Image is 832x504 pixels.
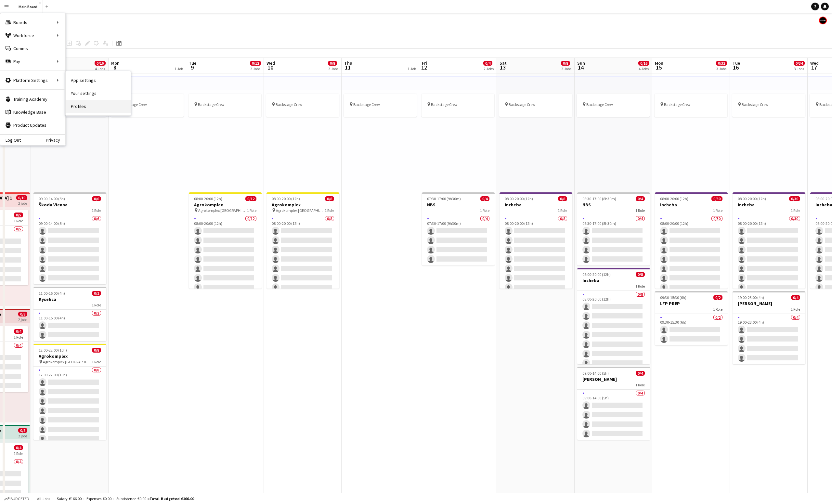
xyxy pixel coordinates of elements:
[499,94,572,117] app-job-card: Backstage Crew
[95,61,106,66] span: 0/16
[18,317,27,322] div: 2 jobs
[422,215,495,265] app-card-role: 0/407:30-17:00 (9h30m)
[577,192,650,265] div: 08:30-17:00 (8h30m)0/4NBS1 Role0/408:30-17:00 (8h30m)
[13,0,43,13] button: Main Board
[582,371,609,376] span: 09:00-14:00 (5h)
[577,268,650,364] app-job-card: 08:00-20:00 (12h)0/8Incheba1 Role0/808:00-20:00 (12h)
[577,291,650,379] app-card-role: 0/808:00-20:00 (12h)
[66,87,131,100] a: Your settings
[276,208,325,213] span: Agrokomplex [GEOGRAPHIC_DATA]
[0,119,65,132] a: Product Updates
[422,60,427,66] span: Fri
[14,445,23,450] span: 0/4
[3,495,30,502] button: Budgeted
[711,196,722,201] span: 0/30
[266,192,339,289] app-job-card: 08:00-20:00 (12h)0/8Agrokomplex Agrokomplex [GEOGRAPHIC_DATA]1 Role0/808:00-20:00 (12h)
[266,215,339,303] app-card-role: 0/808:00-20:00 (12h)
[558,196,567,201] span: 0/8
[39,196,65,201] span: 09:00-14:00 (5h)
[655,291,728,345] app-job-card: 09:30-15:30 (6h)0/2LFP PREP1 Role0/209:30-15:30 (6h)
[577,376,650,382] h3: [PERSON_NAME]
[353,102,380,107] span: Backstage Crew
[483,61,492,66] span: 0/4
[577,94,650,117] app-job-card: Backstage Crew
[189,202,262,208] h3: Agrokomplex
[558,208,567,213] span: 1 Role
[577,390,650,440] app-card-role: 0/409:00-14:00 (5h)
[422,202,495,208] h3: NBS
[408,66,416,71] div: 1 Job
[738,196,766,201] span: 08:00-20:00 (12h)
[713,307,722,312] span: 1 Role
[33,202,106,208] h3: Škoda Vienna
[733,60,740,66] span: Tue
[272,196,300,201] span: 08:00-20:00 (12h)
[655,60,663,66] span: Mon
[733,202,805,208] h3: Incheba
[586,102,613,107] span: Backstage Crew
[33,367,106,455] app-card-role: 0/812:00-22:00 (10h)
[14,451,23,456] span: 1 Role
[636,371,645,376] span: 0/4
[149,496,194,501] span: Total Budgeted €166.00
[582,196,616,201] span: 08:30-17:00 (8h30m)
[245,196,256,201] span: 0/12
[635,284,645,289] span: 1 Role
[791,295,800,300] span: 0/4
[484,66,494,71] div: 2 Jobs
[33,192,106,284] div: 09:00-14:00 (5h)0/6Škoda Vienna1 Role0/609:00-14:00 (5h)
[0,93,65,106] a: Training Academy
[189,192,262,289] div: 08:00-20:00 (12h)0/12Agrokomplex Agrokomplex [GEOGRAPHIC_DATA]1 Role0/1208:00-20:00 (12h)
[713,208,722,213] span: 1 Role
[733,314,805,364] app-card-role: 0/419:00-23:00 (4h)
[92,359,101,364] span: 1 Role
[344,94,417,117] div: Backstage Crew
[480,196,489,201] span: 0/4
[18,428,27,433] span: 0/8
[500,202,572,208] h3: Incheba
[509,102,535,107] span: Backstage Crew
[500,192,572,289] div: 08:00-20:00 (12h)0/8Incheba1 Role0/808:00-20:00 (12h)
[577,367,650,440] app-job-card: 09:00-14:00 (5h)0/4[PERSON_NAME]1 Role0/409:00-14:00 (5h)
[561,66,571,71] div: 2 Jobs
[422,192,495,265] app-job-card: 07:30-17:00 (9h30m)0/4NBS1 Role0/407:30-17:00 (9h30m)
[655,301,728,306] h3: LFP PREP
[189,60,196,66] span: Tue
[742,102,768,107] span: Backstage Crew
[738,295,764,300] span: 19:00-23:00 (4h)
[480,208,489,213] span: 1 Role
[635,208,645,213] span: 1 Role
[431,102,458,107] span: Backstage Crew
[660,295,686,300] span: 09:30-15:30 (6h)
[0,74,65,87] div: Platform Settings
[39,291,65,296] span: 11:00-15:00 (4h)
[33,344,106,440] app-job-card: 12:00-22:00 (10h)0/8Agrokomplex Agrokomplex [GEOGRAPHIC_DATA]1 Role0/812:00-22:00 (10h)
[577,278,650,283] h3: Incheba
[810,60,819,66] span: Wed
[92,348,101,353] span: 0/8
[194,196,222,201] span: 08:00-20:00 (12h)
[46,137,65,143] a: Privacy
[66,74,131,87] a: App settings
[561,61,570,66] span: 0/8
[14,329,23,334] span: 0/4
[110,64,120,71] span: 8
[500,60,507,66] span: Sat
[266,60,275,66] span: Wed
[0,42,65,55] a: Comms
[422,94,494,117] app-job-card: Backstage Crew
[175,66,183,71] div: 1 Job
[33,287,106,341] div: 11:00-15:00 (4h)0/2Kyselica1 Role0/211:00-15:00 (4h)
[95,66,105,71] div: 4 Jobs
[92,303,101,307] span: 1 Role
[732,64,740,71] span: 16
[427,196,461,201] span: 07:30-17:00 (9h30m)
[14,213,23,217] span: 0/5
[638,61,649,66] span: 0/16
[660,196,688,201] span: 08:00-20:00 (12h)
